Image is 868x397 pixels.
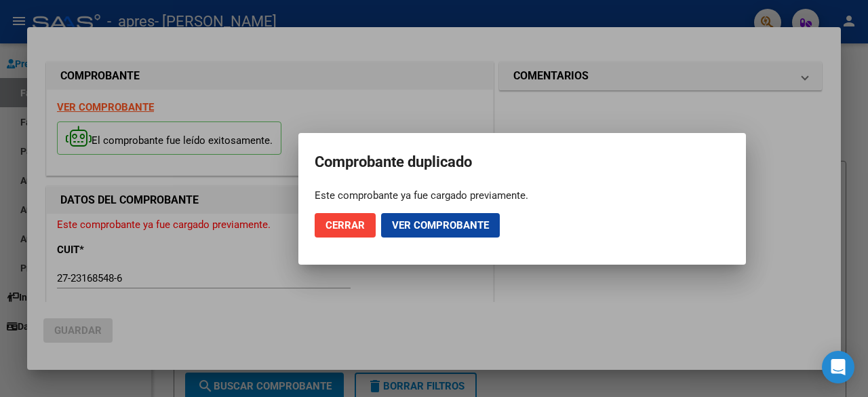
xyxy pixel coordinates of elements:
button: Ver comprobante [381,213,500,238]
div: Este comprobante ya fue cargado previamente. [315,189,730,202]
h2: Comprobante duplicado [315,149,730,175]
div: Open Intercom Messenger [822,351,854,383]
span: Cerrar [325,219,365,231]
span: Ver comprobante [392,219,489,231]
button: Cerrar [315,213,376,238]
